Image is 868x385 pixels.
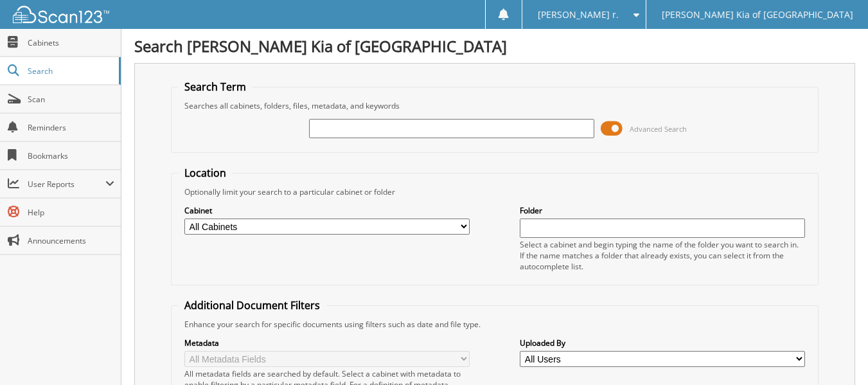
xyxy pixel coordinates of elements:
h1: Search [PERSON_NAME] Kia of [GEOGRAPHIC_DATA] [134,35,855,57]
span: Help [28,207,114,218]
span: Cabinets [28,37,114,48]
div: Enhance your search for specific documents using filters such as date and file type. [178,319,811,330]
span: Reminders [28,122,114,133]
span: User Reports [28,179,105,190]
legend: Search Term [178,80,252,94]
img: scan123-logo-white.svg [13,6,109,23]
div: Searches all cabinets, folders, files, metadata, and keywords [178,100,811,111]
label: Uploaded By [520,337,805,348]
span: [PERSON_NAME] r. [538,11,619,19]
label: Folder [520,205,805,216]
div: Optionally limit your search to a particular cabinet or folder [178,186,811,197]
div: Select a cabinet and begin typing the name of the folder you want to search in. If the name match... [520,239,805,272]
label: Metadata [184,337,470,348]
span: [PERSON_NAME] Kia of [GEOGRAPHIC_DATA] [662,11,853,19]
legend: Additional Document Filters [178,298,326,312]
legend: Location [178,166,233,180]
span: Search [28,66,112,76]
span: Announcements [28,235,114,246]
span: Bookmarks [28,150,114,161]
label: Cabinet [184,205,470,216]
span: Scan [28,94,114,105]
span: Advanced Search [630,124,687,134]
